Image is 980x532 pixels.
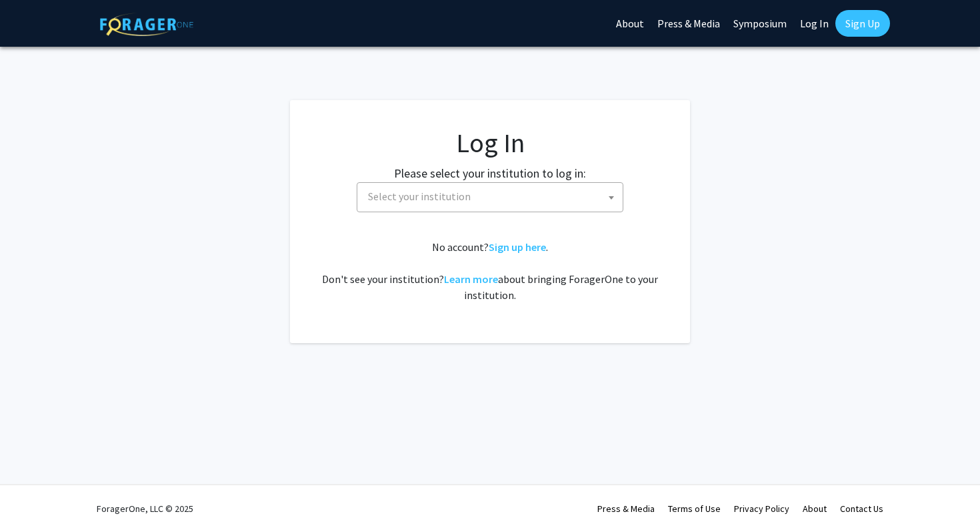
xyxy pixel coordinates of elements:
[357,182,623,212] span: Select your institution
[368,190,471,203] span: Select your institution
[394,164,586,182] label: Please select your institution to log in:
[317,239,663,303] div: No account? . Don't see your institution? about bringing ForagerOne to your institution.
[597,503,655,515] a: Press & Media
[97,485,193,532] div: ForagerOne, LLC © 2025
[489,240,546,254] a: Sign up here
[100,13,193,36] img: ForagerOne Logo
[363,183,623,210] span: Select your institution
[840,503,883,515] a: Contact Us
[734,503,789,515] a: Privacy Policy
[835,10,890,37] a: Sign Up
[803,503,827,515] a: About
[444,272,498,286] a: Learn more about bringing ForagerOne to your institution
[317,127,663,159] h1: Log In
[668,503,721,515] a: Terms of Use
